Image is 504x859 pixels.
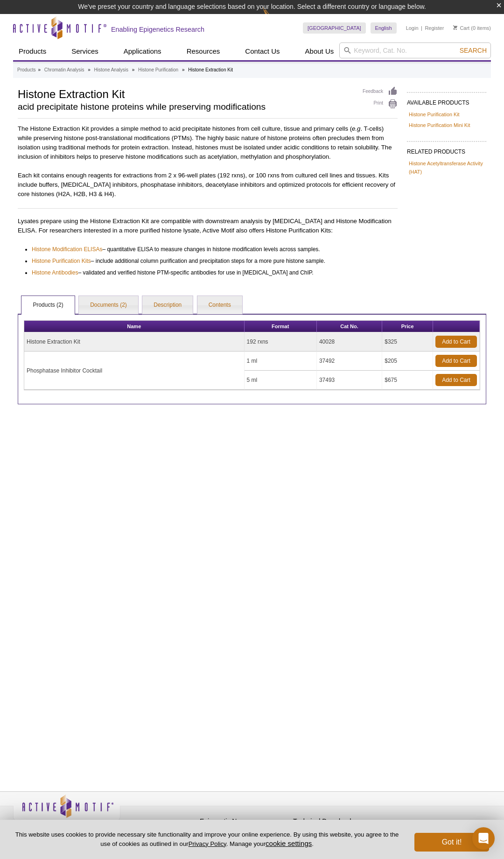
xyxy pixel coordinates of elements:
a: English [371,22,397,34]
th: Cat No. [317,321,382,332]
img: Active Motif, [13,792,120,830]
li: – include additional column purification and precipitation steps for a more pure histone sample. [32,254,389,266]
h2: acid precipitate histone proteins while preserving modifications [18,103,353,111]
img: Your Cart [453,25,457,30]
a: Histone Purification Kits [32,256,91,266]
a: Documents (2) [79,296,138,315]
a: Print [363,99,398,109]
img: Change Here [263,7,287,29]
a: Products [17,66,35,74]
a: Chromatin Analysis [44,66,84,74]
a: Histone Purification Mini Kit [409,121,470,129]
a: [GEOGRAPHIC_DATA] [303,22,366,34]
th: Format [245,321,317,332]
a: Privacy Policy [125,816,161,830]
div: Open Intercom Messenger [472,827,495,850]
span: Search [460,47,487,54]
h4: Epigenetic News [200,817,288,825]
li: » [38,67,41,72]
li: (0 items) [453,22,491,34]
li: » [132,67,135,72]
td: 5 ml [245,371,317,390]
li: Histone Extraction Kit [188,67,233,72]
em: e.g [352,125,360,132]
li: – validated and verified histone PTM-specific antibodies for use in [MEDICAL_DATA] and ChIP. [32,266,389,277]
a: Histone Modification ELISAs [32,245,102,254]
p: This website uses cookies to provide necessary site functionality and improve your online experie... [15,831,399,848]
a: Contents [197,296,242,315]
h2: Enabling Epigenetics Research [111,25,204,34]
a: Applications [118,42,167,60]
li: – quantitative ELISA to measure changes in histone modification levels across samples. [32,245,389,254]
a: Products (2) [21,296,74,315]
td: 40028 [317,332,382,352]
h2: AVAILABLE PRODUCTS [407,92,486,109]
a: Feedback [363,86,398,97]
h1: Histone Extraction Kit [18,86,353,100]
a: Add to Cart [435,355,477,367]
button: cookie settings [266,839,312,847]
a: Add to Cart [435,336,477,348]
h4: Technical Downloads [293,817,382,825]
a: Privacy Policy [189,840,226,847]
td: 37493 [317,371,382,390]
a: Add to Cart [435,374,477,386]
li: » [88,67,91,72]
a: Register [425,25,444,31]
td: Histone Extraction Kit [24,332,245,352]
p: The Histone Extraction Kit provides a simple method to acid precipitate histones from cell cultur... [18,124,398,162]
a: Resources [181,42,226,60]
th: Price [382,321,433,332]
td: 192 rxns [245,332,317,352]
a: Products [13,42,52,60]
p: Lysates prepare using the Histone Extraction Kit are compatible with downstream analysis by [MEDI... [18,217,398,235]
p: Each kit contains enough reagents for extractions from 2 x 96-well plates (192 rxns), or 100 rxns... [18,171,398,199]
td: $205 [382,352,433,371]
li: | [421,22,422,34]
a: Contact Us [239,42,285,60]
input: Keyword, Cat. No. [339,42,491,58]
button: Search [457,46,490,55]
button: Got it! [414,833,489,852]
a: Histone Acetyltransferase Activity (HAT) [409,159,484,176]
table: Click to Verify - This site chose Symantec SSL for secure e-commerce and confidential communicati... [386,808,456,829]
a: Histone Analysis [94,66,128,74]
a: Services [66,42,104,60]
td: $325 [382,332,433,352]
a: Description [142,296,193,315]
h2: RELATED PRODUCTS [407,141,486,158]
a: Cart [453,25,469,31]
td: $675 [382,371,433,390]
a: Login [406,25,419,31]
td: 37492 [317,352,382,371]
a: Histone Purification [138,66,178,74]
td: 1 ml [245,352,317,371]
td: Phosphatase Inhibitor Cocktail [24,352,245,390]
li: » [182,67,185,72]
a: About Us [300,42,340,60]
a: Histone Antibodies [32,268,78,277]
a: Histone Purification Kit [409,110,460,119]
th: Name [24,321,245,332]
